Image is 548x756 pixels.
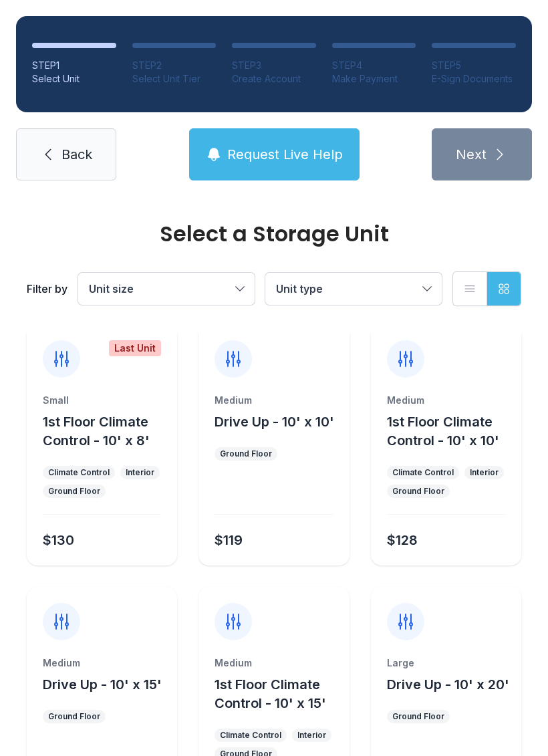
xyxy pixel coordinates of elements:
[387,531,418,549] div: $128
[215,656,333,670] div: Medium
[43,414,150,449] span: 1st Floor Climate Control - 10' x 8'
[297,730,326,741] div: Interior
[432,72,516,86] div: E-Sign Documents
[48,711,100,722] div: Ground Floor
[61,145,92,164] span: Back
[132,72,217,86] div: Select Unit Tier
[215,412,334,431] button: Drive Up - 10' x 10'
[109,340,161,356] div: Last Unit
[220,449,272,459] div: Ground Floor
[89,282,134,295] span: Unit size
[387,412,516,450] button: 1st Floor Climate Control - 10' x 10'
[392,467,454,478] div: Climate Control
[32,59,116,72] div: STEP 1
[43,675,162,694] button: Drive Up - 10' x 15'
[227,145,343,164] span: Request Live Help
[276,282,323,295] span: Unit type
[387,675,509,694] button: Drive Up - 10' x 20'
[215,676,326,711] span: 1st Floor Climate Control - 10' x 15'
[43,412,172,450] button: 1st Floor Climate Control - 10' x 8'
[387,394,505,407] div: Medium
[215,394,333,407] div: Medium
[392,711,444,722] div: Ground Floor
[78,273,255,305] button: Unit size
[232,59,316,72] div: STEP 3
[215,675,344,713] button: 1st Floor Climate Control - 10' x 15'
[126,467,154,478] div: Interior
[48,486,100,497] div: Ground Floor
[220,730,281,741] div: Climate Control
[32,72,116,86] div: Select Unit
[27,281,67,297] div: Filter by
[332,72,416,86] div: Make Payment
[43,531,74,549] div: $130
[43,394,161,407] div: Small
[470,467,499,478] div: Interior
[43,656,161,670] div: Medium
[265,273,442,305] button: Unit type
[332,59,416,72] div: STEP 4
[232,72,316,86] div: Create Account
[215,531,243,549] div: $119
[392,486,444,497] div: Ground Floor
[456,145,487,164] span: Next
[387,676,509,692] span: Drive Up - 10' x 20'
[387,656,505,670] div: Large
[48,467,110,478] div: Climate Control
[387,414,499,449] span: 1st Floor Climate Control - 10' x 10'
[432,59,516,72] div: STEP 5
[215,414,334,430] span: Drive Up - 10' x 10'
[43,676,162,692] span: Drive Up - 10' x 15'
[27,223,521,245] div: Select a Storage Unit
[132,59,217,72] div: STEP 2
